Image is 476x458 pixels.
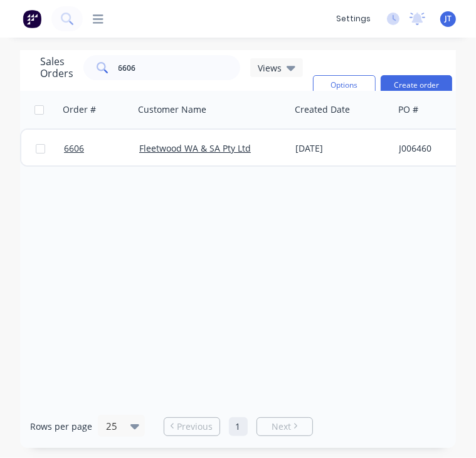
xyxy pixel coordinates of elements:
[177,420,213,433] span: Previous
[257,420,312,433] a: Next page
[164,420,219,433] a: Previous page
[64,130,139,167] a: 6606
[330,9,377,28] div: settings
[381,75,452,95] button: Create order
[229,417,248,436] a: Page 1 is your current page
[398,103,418,116] div: PO #
[258,61,282,75] span: Views
[295,103,350,116] div: Created Date
[138,103,206,116] div: Customer Name
[272,420,291,433] span: Next
[295,142,389,155] div: [DATE]
[139,142,251,154] a: Fleetwood WA & SA Pty Ltd
[23,9,41,28] img: Factory
[30,420,92,433] span: Rows per page
[313,75,376,95] button: Options
[63,103,96,116] div: Order #
[119,55,241,80] input: Search...
[159,417,318,436] ul: Pagination
[40,56,73,80] h1: Sales Orders
[64,142,84,155] span: 6606
[445,13,452,24] span: JT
